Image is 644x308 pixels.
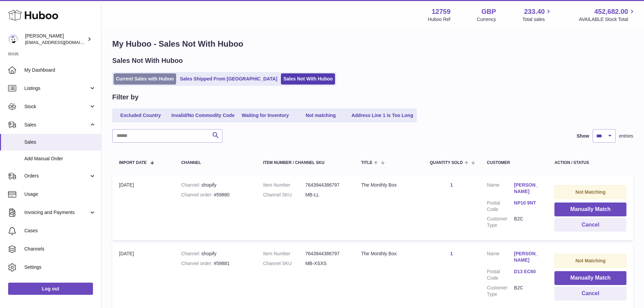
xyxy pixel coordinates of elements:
[263,192,305,198] dt: Channel SKU
[238,110,292,121] a: Waiting for Inventory
[554,287,626,301] button: Cancel
[24,246,96,252] span: Channels
[24,228,96,234] span: Cases
[514,216,541,229] dd: B2C
[579,16,636,23] span: AVAILABLE Stock Total
[24,191,96,197] span: Usage
[514,268,541,275] a: D13 EC60
[24,139,96,145] span: Sales
[487,251,514,265] dt: Name
[305,182,348,188] dd: 7643944386797
[24,85,89,92] span: Listings
[577,133,589,139] label: Show
[514,251,541,263] a: [PERSON_NAME]
[619,133,633,139] span: entries
[263,161,348,165] div: Item Number / Channel SKU
[305,251,348,257] dd: 7643944386797
[181,192,214,197] strong: Channel order
[24,103,89,110] span: Stock
[514,182,541,195] a: [PERSON_NAME]
[8,34,18,44] img: internalAdmin-12759@internal.huboo.com
[487,268,514,281] dt: Postal Code
[24,173,89,179] span: Orders
[575,258,605,263] strong: Not Matching
[522,16,552,23] span: Total sales
[514,200,541,206] a: NP10 9NT
[361,161,372,165] span: Title
[169,110,237,121] a: Invalid/No Commodity Code
[24,67,96,73] span: My Dashboard
[294,110,348,121] a: Not matching
[514,285,541,298] dd: B2C
[361,182,416,188] div: The Monthly Box
[554,218,626,232] button: Cancel
[487,200,514,213] dt: Postal Code
[579,7,636,23] a: 452,682.00 AVAILABLE Stock Total
[432,7,451,16] strong: 12759
[181,251,201,256] strong: Channel
[450,182,453,188] a: 1
[487,161,541,165] div: Customer
[263,182,305,188] dt: Item Number
[522,7,552,23] a: 233.40 Total sales
[24,156,96,162] span: Add Manual Order
[24,209,89,216] span: Invoicing and Payments
[112,56,183,65] h2: Sales Not With Huboo
[361,251,416,257] div: The Monthly Box
[114,110,168,121] a: Excluded Country
[281,73,335,85] a: Sales Not With Huboo
[24,122,89,128] span: Sales
[487,285,514,298] dt: Customer Type
[487,216,514,229] dt: Customer Type
[112,39,633,49] h1: My Huboo - Sales Not With Huboo
[450,251,453,256] a: 1
[477,16,496,23] div: Currency
[25,33,86,46] div: [PERSON_NAME]
[305,260,348,267] dd: MB-XSXS
[554,203,626,216] button: Manually Match
[524,7,545,16] span: 233.40
[554,161,626,165] div: Action / Status
[25,40,99,45] span: [EMAIL_ADDRESS][DOMAIN_NAME]
[24,264,96,270] span: Settings
[594,7,628,16] span: 452,682.00
[428,16,451,23] div: Huboo Ref
[181,182,201,188] strong: Channel
[305,192,348,198] dd: MB-LL
[481,7,496,16] strong: GBP
[119,161,147,165] span: Import date
[181,251,249,257] div: shopify
[112,175,174,240] td: [DATE]
[177,73,280,85] a: Sales Shipped From [GEOGRAPHIC_DATA]
[112,93,139,102] h2: Filter by
[487,182,514,196] dt: Name
[263,260,305,267] dt: Channel SKU
[575,189,605,195] strong: Not Matching
[181,161,249,165] div: Channel
[114,73,176,85] a: Current Sales with Huboo
[263,251,305,257] dt: Item Number
[349,110,416,121] a: Address Line 1 is Too Long
[554,271,626,285] button: Manually Match
[430,161,463,165] span: Quantity Sold
[8,283,93,295] a: Log out
[181,260,249,267] div: #59881
[181,192,249,198] div: #59880
[181,261,214,266] strong: Channel order
[181,182,249,188] div: shopify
